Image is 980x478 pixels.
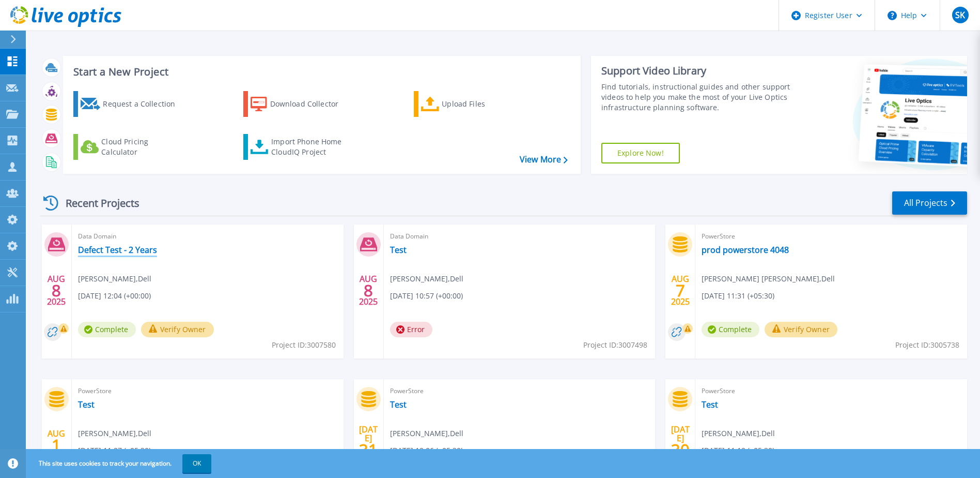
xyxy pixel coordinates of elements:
span: [DATE] 10:57 (+00:00) [390,290,463,302]
a: Defect Test - 2 Years [78,245,157,255]
span: Complete [78,322,136,337]
h3: Start a New Project [73,66,567,78]
div: Request a Collection [103,94,185,114]
span: Data Domain [78,231,337,242]
span: [PERSON_NAME] , Dell [78,428,151,439]
span: 1 [52,441,61,450]
a: Test [78,399,95,410]
span: [PERSON_NAME] [PERSON_NAME] , Dell [702,273,835,285]
div: [DATE] 2025 [359,426,378,464]
span: [DATE] 12:06 (+05:30) [390,445,463,456]
a: Test [390,399,407,410]
span: This site uses cookies to track your navigation. [28,454,211,473]
div: Cloud Pricing Calculator [101,137,184,157]
span: [PERSON_NAME] , Dell [390,273,463,285]
div: Find tutorials, instructional guides and other support videos to help you make the most of your L... [601,82,793,113]
span: PowerStore [702,231,961,242]
div: AUG 2025 [671,272,690,309]
button: Verify Owner [765,322,837,337]
a: View More [520,155,568,165]
span: Error [390,322,432,337]
span: [PERSON_NAME] , Dell [78,273,151,285]
div: [DATE] 2025 [671,426,690,464]
span: 8 [364,286,373,295]
a: Request a Collection [73,91,189,117]
span: [DATE] 12:04 (+00:00) [78,290,151,302]
span: Project ID: 3007498 [583,339,647,351]
span: 30 [671,445,690,454]
a: Upload Files [414,91,529,117]
div: Upload Files [442,94,524,114]
span: [DATE] 11:31 (+05:30) [702,290,774,302]
a: Explore Now! [601,143,680,163]
a: prod powerstore 4048 [702,245,789,255]
span: Project ID: 3007580 [272,339,336,351]
span: [PERSON_NAME] , Dell [390,428,463,439]
div: AUG 2025 [46,426,66,464]
button: Verify Owner [141,322,214,337]
span: [PERSON_NAME] , Dell [702,428,775,439]
span: [DATE] 11:19 (+05:30) [702,445,774,456]
span: Project ID: 3005738 [895,339,959,351]
div: AUG 2025 [359,272,378,309]
span: Complete [702,322,759,337]
div: Recent Projects [40,190,153,216]
span: 7 [676,286,685,295]
div: Download Collector [270,94,353,114]
span: SK [955,11,965,19]
div: AUG 2025 [46,272,66,309]
button: OK [182,454,211,473]
div: Support Video Library [601,64,793,78]
span: [DATE] 11:27 (+05:30) [78,445,151,456]
a: Download Collector [243,91,359,117]
div: Import Phone Home CloudIQ Project [271,137,352,157]
span: 8 [52,286,61,295]
span: PowerStore [78,385,337,397]
a: Test [390,245,407,255]
a: Cloud Pricing Calculator [73,134,189,160]
span: Data Domain [390,231,649,242]
a: Test [702,399,718,410]
span: 31 [359,445,378,454]
a: All Projects [892,191,967,215]
span: PowerStore [390,385,649,397]
span: PowerStore [702,385,961,397]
